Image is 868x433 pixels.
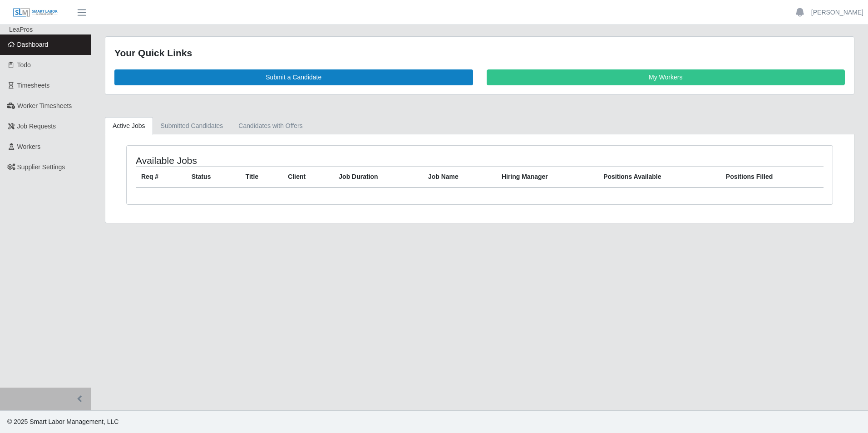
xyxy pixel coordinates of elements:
div: Your Quick Links [114,46,845,60]
span: Timesheets [17,82,50,89]
th: Positions Filled [720,166,824,187]
th: Status [186,166,240,187]
th: Hiring Manager [496,166,598,187]
span: LeaPros [9,26,33,33]
a: Submitted Candidates [153,117,231,135]
a: Active Jobs [105,117,153,135]
a: My Workers [487,69,845,85]
span: Supplier Settings [17,163,65,171]
th: Req # [136,166,186,187]
span: Workers [17,143,41,150]
th: Positions Available [598,166,720,187]
span: Worker Timesheets [17,102,72,109]
th: Job Name [423,166,496,187]
span: Todo [17,61,31,69]
th: Client [282,166,333,187]
a: Candidates with Offers [231,117,310,135]
a: [PERSON_NAME] [811,8,863,17]
th: Job Duration [333,166,423,187]
h4: Available Jobs [136,155,414,166]
span: Job Requests [17,123,56,130]
img: SLM Logo [13,8,58,18]
span: © 2025 Smart Labor Management, LLC [7,418,118,425]
a: Submit a Candidate [114,69,473,85]
span: Dashboard [17,41,49,48]
th: Title [240,166,283,187]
